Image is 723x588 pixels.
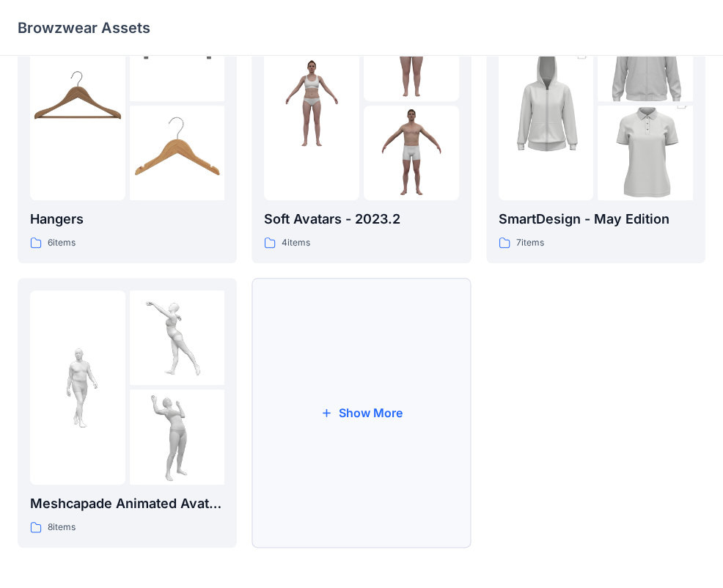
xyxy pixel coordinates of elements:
[30,493,224,514] p: Meshcapade Animated Avatars
[499,209,693,229] p: SmartDesign - May Edition
[30,340,125,436] img: folder 1
[48,235,76,251] p: 6 items
[364,106,459,201] img: folder 3
[130,389,225,485] img: folder 3
[48,520,76,535] p: 8 items
[598,81,693,224] img: folder 3
[499,32,594,174] img: folder 1
[264,209,458,229] p: Soft Avatars - 2023.2
[282,235,310,251] p: 4 items
[18,18,150,38] p: Browzwear Assets
[30,209,224,229] p: Hangers
[516,235,544,251] p: 7 items
[252,278,471,548] button: Show More
[18,278,237,548] a: folder 1folder 2folder 3Meshcapade Animated Avatars8items
[130,290,225,386] img: folder 2
[30,56,125,151] img: folder 1
[264,56,359,151] img: folder 1
[130,106,225,201] img: folder 3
